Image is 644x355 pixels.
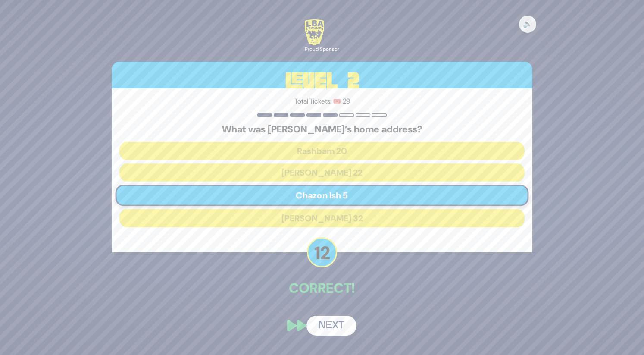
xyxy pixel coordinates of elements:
h3: Level 2 [112,62,532,101]
p: Correct! [112,278,532,298]
button: Rashbam 20 [119,142,525,160]
button: [PERSON_NAME] 22 [119,163,525,182]
button: 🔊 [519,16,536,33]
p: 12 [307,237,337,267]
h5: What was [PERSON_NAME]’s home address? [119,124,525,135]
p: Total Tickets: 🎟️ 29 [119,96,525,107]
button: [PERSON_NAME] 32 [119,209,525,227]
button: Next [306,316,356,336]
div: Proud Sponsor [305,45,339,53]
img: LBA [305,19,324,45]
button: Chazon Ish 5 [116,185,529,206]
